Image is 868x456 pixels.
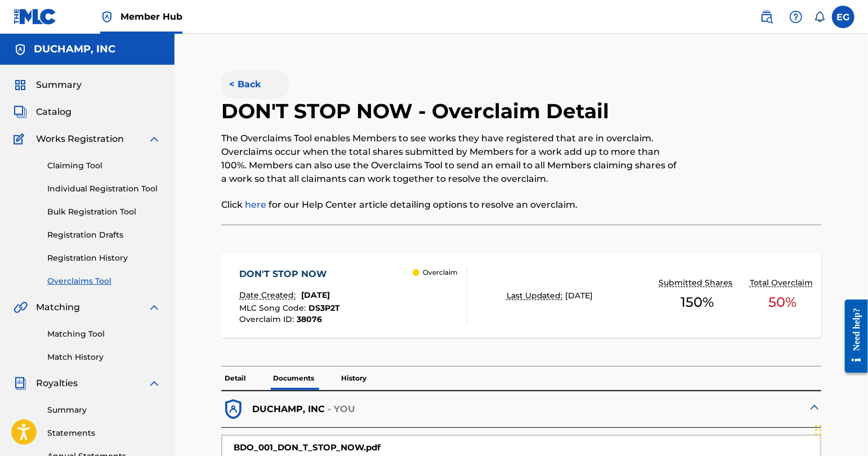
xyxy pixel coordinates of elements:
img: search [760,10,773,24]
a: Claiming Tool [47,160,161,172]
a: Individual Registration Tool [47,183,161,195]
img: Summary [14,78,27,92]
img: Top Rightsholder [100,10,114,24]
span: Catalog [36,105,71,119]
p: Date Created: [239,289,298,301]
a: Registration History [47,252,161,264]
p: Detail [221,366,249,390]
div: Drag [815,413,822,447]
a: Registration Drafts [47,229,161,241]
p: Click for our Help Center article detailing options to resolve an overclaim. [221,198,683,212]
img: expand-cell-toggle [808,400,821,414]
span: DS3P2T [308,303,340,313]
a: here [245,199,266,210]
a: Summary [47,404,161,416]
a: Statements [47,427,161,439]
h2: DON'T STOP NOW - Overclaim Detail [221,99,615,124]
a: Overclaims Tool [47,275,161,287]
iframe: Resource Center [837,290,868,383]
a: Bulk Registration Tool [47,206,161,218]
p: DUCHAMP, INC [252,403,325,416]
a: Public Search [755,6,778,28]
p: History [338,366,370,390]
div: Notifications [814,11,825,23]
span: 38076 [297,314,322,324]
div: User Menu [832,6,854,28]
img: Royalties [14,377,27,390]
span: 150 % [681,292,714,312]
p: The Overclaims Tool enables Members to see works they have registered that are in overclaim. Over... [221,132,683,186]
span: [DATE] [566,290,593,301]
span: Overclaim ID : [239,314,297,324]
img: MLC Logo [14,8,57,25]
a: CatalogCatalog [14,105,71,119]
span: MLC Song Code : [239,303,308,313]
h5: DUCHAMP, INC [34,43,115,56]
p: Submitted Shares [659,277,736,289]
span: Summary [36,78,82,92]
span: [DATE] [301,290,330,300]
img: expand [147,132,161,146]
img: Accounts [14,43,27,56]
img: dfb38c8551f6dcc1ac04.svg [221,397,245,422]
a: Matching Tool [47,328,161,340]
img: expand [147,377,161,390]
span: Matching [36,301,80,314]
p: Overclaim [423,267,458,278]
img: expand [147,301,161,314]
a: SummarySummary [14,78,82,92]
p: Last Updated: [507,290,566,302]
span: 50 % [768,292,797,312]
button: < Back [221,70,289,99]
img: Works Registration [14,132,28,146]
a: DON'T STOP NOWDate Created:[DATE]MLC Song Code:DS3P2TOverclaim ID:38076 OverclaimLast Updated:[DA... [221,253,821,338]
a: Match History [47,351,161,363]
span: Member Hub [120,10,182,23]
iframe: Chat Widget [812,402,868,456]
img: Matching [14,301,28,314]
img: Catalog [14,105,27,119]
p: Total Overclaim [750,277,816,289]
p: Documents [270,366,317,390]
div: Help [785,6,807,28]
div: BDO_001_DON_T_STOP_NOW.pdf [234,441,518,454]
span: Works Registration [36,132,124,146]
span: Royalties [36,377,78,390]
div: DON'T STOP NOW [239,267,340,281]
p: - YOU [328,403,356,416]
img: help [789,10,803,24]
